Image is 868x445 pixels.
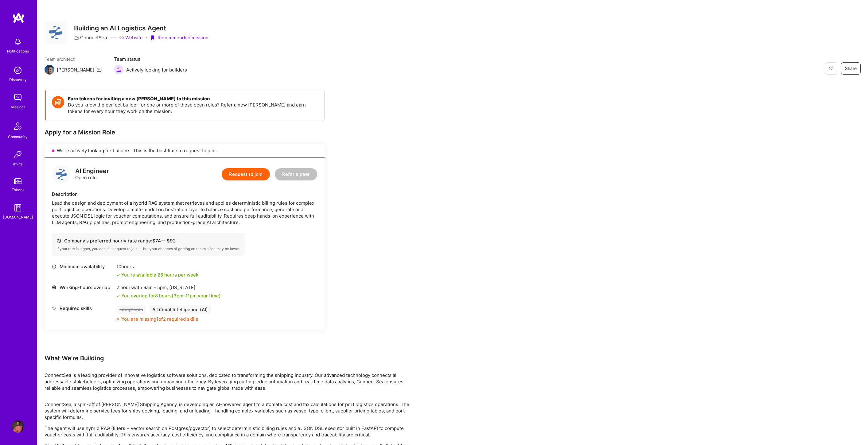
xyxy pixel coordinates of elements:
div: Discovery [9,76,27,83]
img: guide book [12,202,24,214]
h4: Earn tokens for inviting a new [PERSON_NAME] to this mission [68,96,318,102]
img: Invite [12,149,24,161]
div: Required skills [52,305,113,311]
a: User Avatar [10,420,25,433]
div: Company's preferred hourly rate range: $ 74 — $ 92 [56,238,240,244]
div: ConnectSea is a leading provider of innovative logistics software solutions, dedicated to transfo... [45,372,413,391]
button: Request to join [222,168,270,180]
div: You are missing 1 of 2 required skills [121,316,198,322]
img: discovery [12,64,24,76]
i: icon Cash [56,238,61,243]
div: Recommended mission [150,34,208,41]
div: You're available 25 hours per week [116,272,198,278]
div: Minimum availability [52,263,113,270]
div: AI Engineer [75,168,109,174]
div: Artificial Intelligence (AI) [149,305,211,314]
div: [PERSON_NAME] [57,67,94,73]
div: What We're Building [45,354,413,362]
div: You overlap for 8 hours ( your time) [121,292,221,299]
img: Token icon [52,96,64,108]
span: Actively looking for builders [126,67,187,73]
div: LangChain [116,305,146,314]
img: bell [12,36,24,48]
div: ConnectSea [74,34,107,41]
div: 2 hours with [US_STATE] [116,284,221,291]
i: icon PurpleRibbon [150,35,155,40]
i: icon Check [116,294,120,298]
img: logo [52,165,70,184]
img: Team Architect [45,65,54,75]
div: We’re actively looking for builders. This is the best time to request to join. [45,144,325,158]
div: Open role [75,168,109,181]
i: icon CompanyGray [74,35,79,40]
h3: Building an AI Logistics Agent [74,24,208,32]
i: icon Clock [52,264,56,269]
p: Do you know the perfect builder for one or more of these open roles? Refer a new [PERSON_NAME] an... [68,102,318,114]
span: Team status [114,56,187,62]
div: Notifications [7,48,29,54]
img: User Avatar [12,420,24,433]
span: Share [845,65,857,72]
div: Invite [13,161,23,167]
span: Team architect [45,56,102,62]
span: 3pm - 11pm [173,293,197,299]
img: Actively looking for builders [114,65,124,75]
div: Lead the design and deployment of a hybrid RAG system that retrieves and applies deterministic bi... [52,200,317,226]
div: Working-hours overlap [52,284,113,291]
div: [DOMAIN_NAME] [3,214,33,220]
button: Share [841,62,861,75]
p: The agent will use hybrid RAG (filters + vector search on Postgres/pgvector) to select determinis... [45,425,413,438]
div: If your rate is higher, you can still request to join — but your chances of getting on the missio... [56,246,240,251]
img: Community [10,119,25,133]
i: icon Mail [97,67,102,72]
i: icon EyeClosed [828,66,833,71]
a: Website [119,34,143,41]
img: Company Logo [45,21,67,44]
button: Refer a peer [275,168,317,180]
i: icon CloseOrange [116,317,120,321]
i: icon Check [116,273,120,277]
img: tokens [14,178,21,184]
div: 10 hours [116,263,198,270]
i: icon Tag [52,306,56,311]
p: ConnectSea, a spin-off of [PERSON_NAME] Shipping Agency, is developing an AI-powered agent to aut... [45,401,413,420]
img: logo [12,12,25,23]
div: Description [52,191,317,197]
div: Community [8,133,28,140]
i: icon World [52,285,56,290]
img: teamwork [12,91,24,104]
div: Tokens [12,187,24,193]
div: Missions [10,104,25,110]
div: · [146,34,147,41]
div: Apply for a Mission Role [45,128,325,136]
span: 9am - 5pm , [142,284,169,290]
